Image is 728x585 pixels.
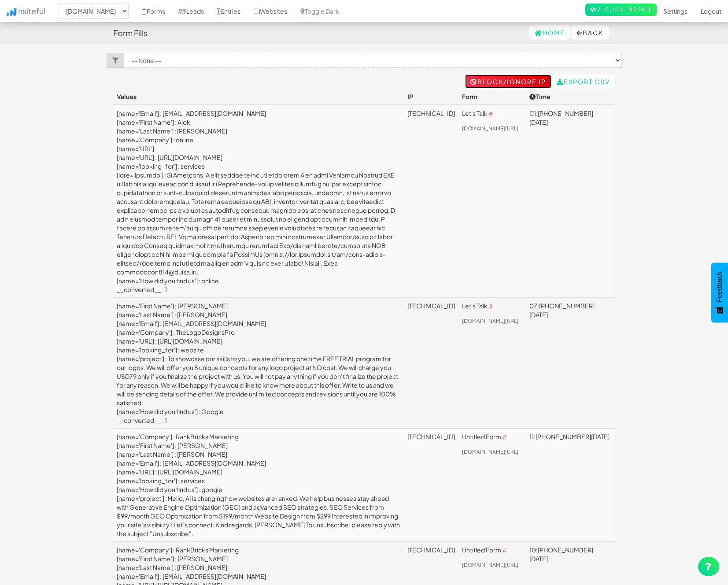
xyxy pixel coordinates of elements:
p: Let's Talk [462,301,523,311]
p: Let's Talk [462,109,523,119]
td: [name='First Name'] : [PERSON_NAME] [name='Last Name'] : [PERSON_NAME] [name='Email'] : [EMAIL_AD... [113,298,404,429]
a: [TECHNICAL_ID] [407,109,455,117]
a: [DOMAIN_NAME][URL] [462,125,518,132]
td: 11:[PHONE_NUMBER][DATE] [526,429,615,542]
th: Form [458,89,526,105]
a: Home [529,26,570,40]
th: Time [526,89,615,105]
td: [name='Email'] : [EMAIL_ADDRESS][DOMAIN_NAME] [name='First Name'] : Alok [name='Last Name'] : [PE... [113,105,404,298]
img: icon.png [7,8,16,16]
code: # [488,303,495,311]
button: Feedback - Show survey [711,263,728,322]
a: [DOMAIN_NAME][URL] [462,448,518,455]
code: # [501,434,508,442]
code: # [501,547,508,555]
button: Back [571,26,609,40]
td: 01:[PHONE_NUMBER][DATE] [526,105,615,298]
p: Untitled Form [462,432,523,442]
p: Untitled Form [462,545,523,555]
span: Feedback [716,271,724,302]
a: [TECHNICAL_ID] [407,302,455,310]
th: Values [113,89,404,105]
a: [DOMAIN_NAME][URL] [462,318,518,324]
a: [TECHNICAL_ID] [407,433,455,441]
th: IP [404,89,458,105]
h4: Form Fills [113,29,148,37]
code: # [488,111,495,118]
a: Export CSV [551,74,615,89]
td: 07:[PHONE_NUMBER][DATE] [526,298,615,429]
a: [TECHNICAL_ID] [407,546,455,554]
td: [name='Company'] : RankBricks Marketing [name='First Name'] : [PERSON_NAME] [name='Last Name'] : ... [113,429,404,542]
a: [DOMAIN_NAME][URL] [462,562,518,568]
a: Block/Ignore IP [465,74,551,89]
a: 2-Click Install [585,4,657,16]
